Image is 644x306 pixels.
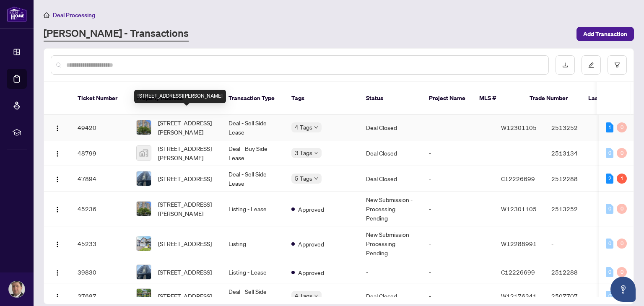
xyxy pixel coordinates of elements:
[545,226,603,261] td: -
[422,192,494,226] td: -
[158,118,215,137] span: [STREET_ADDRESS][PERSON_NAME]
[71,226,130,261] td: 45233
[7,6,27,22] img: logo
[51,265,64,279] button: Logo
[359,166,422,192] td: Deal Closed
[9,281,25,297] img: Profile Icon
[314,125,318,130] span: down
[614,62,620,68] span: filter
[71,192,130,226] td: 45236
[295,291,312,301] span: 4 Tags
[606,204,613,214] div: 0
[617,174,627,184] div: 1
[523,82,582,115] th: Trade Number
[617,267,627,277] div: 0
[606,239,613,249] div: 0
[501,292,537,300] span: W12176341
[562,62,568,68] span: download
[422,140,494,166] td: -
[71,82,130,115] th: Ticket Number
[222,140,285,166] td: Deal - Buy Side Lease
[51,289,64,303] button: Logo
[545,192,603,226] td: 2513252
[44,26,189,41] a: [PERSON_NAME] - Transactions
[359,261,422,283] td: -
[422,166,494,192] td: -
[44,12,49,18] span: home
[501,175,535,182] span: C12226699
[314,294,318,298] span: down
[617,204,627,214] div: 0
[285,82,359,115] th: Tags
[606,148,613,158] div: 0
[222,226,285,261] td: Listing
[54,176,61,183] img: Logo
[158,144,215,162] span: [STREET_ADDRESS][PERSON_NAME]
[545,115,603,140] td: 2513252
[51,237,64,250] button: Logo
[51,146,64,160] button: Logo
[71,115,130,140] td: 49420
[158,239,212,248] span: [STREET_ADDRESS]
[583,27,627,41] span: Add Transaction
[137,289,151,303] img: thumbnail-img
[501,240,537,247] span: W12288991
[422,226,494,261] td: -
[298,205,324,214] span: Approved
[53,11,95,19] span: Deal Processing
[222,82,285,115] th: Transaction Type
[137,202,151,216] img: thumbnail-img
[617,239,627,249] div: 0
[359,140,422,166] td: Deal Closed
[51,172,64,185] button: Logo
[422,261,494,283] td: -
[314,151,318,155] span: down
[295,174,312,183] span: 5 Tags
[158,174,212,183] span: [STREET_ADDRESS]
[298,239,324,249] span: Approved
[545,140,603,166] td: 2513134
[501,268,535,276] span: C12226699
[137,146,151,160] img: thumbnail-img
[54,125,61,132] img: Logo
[588,62,594,68] span: edit
[51,202,64,215] button: Logo
[422,82,473,115] th: Project Name
[608,55,627,75] button: filter
[71,261,130,283] td: 39830
[606,122,613,132] div: 1
[606,291,613,301] div: 0
[54,270,61,276] img: Logo
[158,267,212,277] span: [STREET_ADDRESS]
[54,150,61,157] img: Logo
[51,121,64,134] button: Logo
[359,82,422,115] th: Status
[501,205,537,213] span: W12301105
[71,140,130,166] td: 48799
[222,115,285,140] td: Deal - Sell Side Lease
[137,120,151,135] img: thumbnail-img
[314,176,318,181] span: down
[422,115,494,140] td: -
[545,261,603,283] td: 2512288
[556,55,575,75] button: download
[137,236,151,251] img: thumbnail-img
[137,265,151,279] img: thumbnail-img
[576,27,634,41] button: Add Transaction
[359,115,422,140] td: Deal Closed
[617,148,627,158] div: 0
[501,124,537,131] span: W12301105
[298,268,324,277] span: Approved
[134,90,226,103] div: [STREET_ADDRESS][PERSON_NAME]
[54,206,61,213] img: Logo
[71,166,130,192] td: 47894
[54,293,61,300] img: Logo
[606,174,613,184] div: 2
[130,82,222,115] th: Property Address
[54,241,61,248] img: Logo
[473,82,523,115] th: MLS #
[222,166,285,192] td: Deal - Sell Side Lease
[545,166,603,192] td: 2512288
[222,261,285,283] td: Listing - Lease
[137,171,151,186] img: thumbnail-img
